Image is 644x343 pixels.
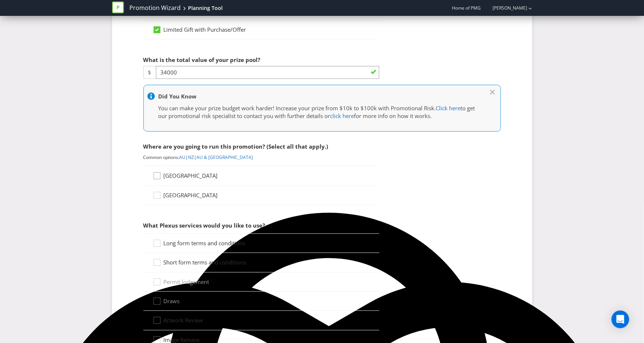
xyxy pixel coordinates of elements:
span: Short form terms and conditions [164,259,247,266]
span: Home of PMG [452,5,481,11]
span: to get our promotional risk specialist to contact you with further details or [159,104,475,119]
a: AU & [GEOGRAPHIC_DATA] [197,154,253,160]
span: $ [143,66,156,79]
span: [GEOGRAPHIC_DATA] [164,172,218,179]
span: You can make your prize budget work harder! Increase your prize from $10k to $100k with Promotion... [159,104,436,112]
span: [GEOGRAPHIC_DATA] [164,191,218,199]
div: Planning Tool [188,4,223,12]
a: click here [330,112,354,119]
span: Draws [164,297,180,305]
span: What is the total value of your prize pool? [143,56,261,63]
span: Artwork Review [164,316,203,324]
div: Open Intercom Messenger [612,311,629,328]
span: Limited Gift with Purchase/Offer [164,26,246,33]
a: Click here [436,104,461,112]
a: NZ [188,154,194,160]
span: | [186,154,188,160]
span: | [194,154,197,160]
a: [PERSON_NAME] [485,5,528,11]
span: Long form terms and conditions [164,239,246,247]
div: Where are you going to run this promotion? (Select all that apply.) [143,139,379,154]
span: for more info on how it works. [354,112,432,119]
span: Common options: [143,154,180,160]
span: Permit lodgement [164,278,209,285]
a: AU [180,154,186,160]
a: Promotion Wizard [129,4,181,12]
